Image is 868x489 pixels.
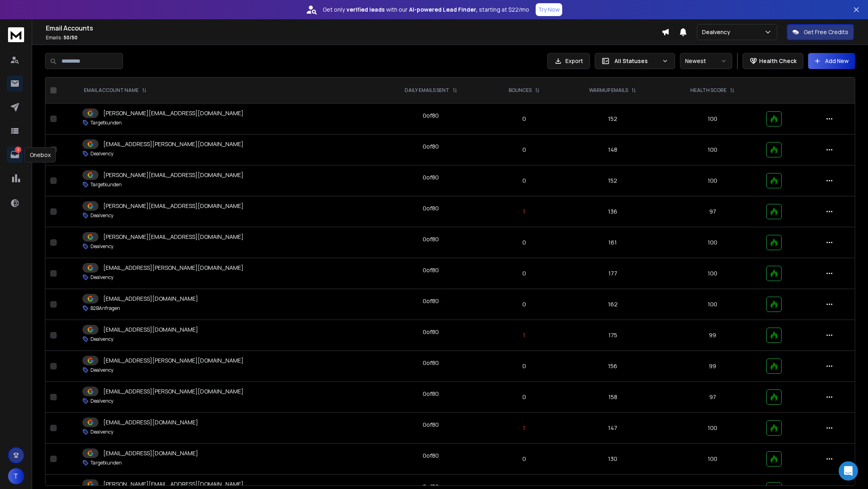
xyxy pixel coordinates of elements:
p: [EMAIL_ADDRESS][DOMAIN_NAME] [103,295,198,303]
td: 177 [561,258,664,289]
p: HEALTH SCORE [690,87,727,94]
p: Emails : [46,35,661,41]
div: 0 of 80 [423,421,439,429]
p: [EMAIL_ADDRESS][PERSON_NAME][DOMAIN_NAME] [103,387,244,395]
p: 0 [491,238,557,247]
div: 0 of 80 [423,359,439,367]
p: [EMAIL_ADDRESS][PERSON_NAME][DOMAIN_NAME] [103,140,244,148]
td: 100 [664,289,762,320]
p: [PERSON_NAME][EMAIL_ADDRESS][DOMAIN_NAME] [103,233,244,241]
p: 0 [491,115,557,123]
div: EMAIL ACCOUNT NAME [84,87,147,94]
button: Get Free Credits [787,24,854,40]
p: 3 [15,147,21,153]
p: Dealvency [90,151,113,157]
p: [PERSON_NAME][EMAIL_ADDRESS][DOMAIN_NAME] [103,109,244,117]
td: 99 [664,351,762,382]
p: 0 [491,393,557,401]
p: Dealvency [90,212,113,219]
p: 0 [491,455,557,463]
p: 0 [491,362,557,370]
h1: Email Accounts [46,23,661,33]
td: 99 [664,320,762,351]
p: 0 [491,177,557,185]
span: 50 / 50 [63,34,78,41]
td: 100 [664,134,762,165]
p: B2BAnfragen [90,305,120,312]
div: 0 of 80 [423,173,439,181]
p: Dealvency [90,336,113,342]
p: Dealvency [90,398,113,404]
p: Dealvency [90,243,113,250]
p: 1 [491,208,557,216]
p: Dealvency [90,429,113,435]
td: 97 [664,382,762,413]
div: 0 of 80 [423,266,439,274]
div: 0 of 80 [423,390,439,398]
img: logo [8,27,24,42]
p: DAILY EMAILS SENT [405,87,449,94]
button: Add New [808,53,855,69]
a: 3 [7,147,23,163]
p: 1 [491,424,557,432]
td: 162 [561,289,664,320]
p: Dealvency [90,367,113,373]
td: 156 [561,351,664,382]
div: Onebox [25,147,56,163]
p: [PERSON_NAME][EMAIL_ADDRESS][DOMAIN_NAME] [103,480,244,488]
td: 136 [561,196,664,227]
p: Targetkunden [90,181,122,188]
p: WARMUP EMAILS [589,87,628,94]
p: Get only with our starting at $22/mo [323,6,529,14]
td: 130 [561,444,664,475]
div: 0 of 80 [423,204,439,212]
div: 0 of 80 [423,297,439,305]
p: Dealvency [702,28,733,36]
strong: verified leads [346,6,385,14]
td: 100 [664,258,762,289]
p: 0 [491,269,557,277]
p: All Statuses [614,57,659,65]
p: [EMAIL_ADDRESS][DOMAIN_NAME] [103,449,198,457]
div: Open Intercom Messenger [839,461,858,481]
div: 0 of 80 [423,452,439,460]
strong: AI-powered Lead Finder, [409,6,477,14]
td: 100 [664,444,762,475]
button: T [8,468,24,484]
button: Export [547,53,590,69]
p: 1 [491,331,557,339]
td: 100 [664,227,762,258]
p: [EMAIL_ADDRESS][DOMAIN_NAME] [103,326,198,334]
td: 158 [561,382,664,413]
td: 100 [664,165,762,196]
button: Newest [680,53,732,69]
p: BOUNCES [509,87,532,94]
td: 175 [561,320,664,351]
div: 0 of 80 [423,328,439,336]
button: Try Now [536,3,562,16]
td: 152 [561,165,664,196]
td: 161 [561,227,664,258]
p: 0 [491,146,557,154]
td: 148 [561,134,664,165]
td: 100 [664,104,762,134]
td: 100 [664,413,762,444]
div: 0 of 80 [423,143,439,151]
p: 0 [491,300,557,308]
p: Dealvency [90,274,113,281]
p: [PERSON_NAME][EMAIL_ADDRESS][DOMAIN_NAME] [103,171,244,179]
div: 0 of 80 [423,112,439,120]
button: Health Check [743,53,803,69]
p: [PERSON_NAME][EMAIL_ADDRESS][DOMAIN_NAME] [103,202,244,210]
td: 97 [664,196,762,227]
p: Targetkunden [90,120,122,126]
p: Targetkunden [90,460,122,466]
td: 147 [561,413,664,444]
div: 0 of 80 [423,235,439,243]
p: [EMAIL_ADDRESS][PERSON_NAME][DOMAIN_NAME] [103,357,244,365]
td: 152 [561,104,664,134]
p: [EMAIL_ADDRESS][PERSON_NAME][DOMAIN_NAME] [103,264,244,272]
p: [EMAIL_ADDRESS][DOMAIN_NAME] [103,418,198,426]
p: Get Free Credits [804,28,848,36]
